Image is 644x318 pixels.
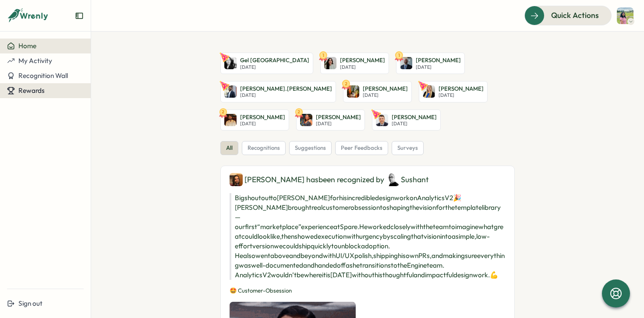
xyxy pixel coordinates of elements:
text: 1 [322,52,324,58]
p: [DATE] [240,121,285,127]
span: peer feedbacks [341,144,382,152]
img: Olivia Gauthier [324,57,336,69]
p: Gel [GEOGRAPHIC_DATA] [240,57,309,64]
p: [PERSON_NAME].[PERSON_NAME] [240,85,332,93]
p: [PERSON_NAME] [240,113,285,121]
img: Jason Miller [230,173,243,186]
img: Daniela Giraldo [347,85,359,98]
img: Gel San Diego [224,57,237,69]
span: Sign out [18,299,42,307]
div: Sushant [386,173,428,186]
p: [PERSON_NAME] [416,57,461,64]
span: Rewards [18,86,45,95]
text: 2 [222,109,225,115]
a: Afke Wolczyk[PERSON_NAME][DATE] [419,81,488,102]
p: [DATE] [392,121,437,127]
p: [PERSON_NAME] [439,85,484,93]
div: [PERSON_NAME] has been recognized by [230,173,506,186]
a: Matt Savel[PERSON_NAME][DATE] [372,110,441,131]
p: 🤩 Customer-Obsession [230,287,506,295]
span: surveys [397,144,418,152]
a: Gel San DiegoGel [GEOGRAPHIC_DATA][DATE] [220,53,313,74]
img: Manuel Gonzalez [224,114,237,126]
a: 2Daniela Giraldo[PERSON_NAME][DATE] [343,81,412,102]
p: [PERSON_NAME] [363,85,408,93]
img: Rob Salewytsch [400,57,412,69]
text: 1 [398,52,400,58]
span: all [226,144,233,152]
a: 1Olivia Gauthier[PERSON_NAME][DATE] [320,53,389,74]
p: [DATE] [240,92,332,98]
a: 2Manuel Gonzalez[PERSON_NAME][DATE] [220,110,289,131]
p: [PERSON_NAME] [392,113,437,121]
a: 1Rob Salewytsch[PERSON_NAME][DATE] [396,53,465,74]
button: Expand sidebar [75,11,84,20]
button: Quick Actions [524,6,612,25]
p: [DATE] [363,92,408,98]
span: Recognition Wall [18,71,68,80]
p: [DATE] [416,64,461,70]
span: Home [18,42,36,50]
a: ken.gayle[PERSON_NAME].[PERSON_NAME][DATE] [220,81,336,102]
p: [PERSON_NAME] [316,113,361,121]
span: My Activity [18,57,52,65]
p: [DATE] [439,92,484,98]
img: lasya.chitla [617,7,633,24]
text: 2 [345,80,347,86]
span: recognitions [248,144,280,152]
span: suggestions [295,144,326,152]
a: 2Valentina Nunez[PERSON_NAME][DATE] [296,110,365,131]
p: [DATE] [340,64,385,70]
p: [DATE] [316,121,361,127]
text: 2 [298,109,301,115]
img: ken.gayle [224,85,237,98]
p: [PERSON_NAME] [340,57,385,64]
p: [DATE] [240,64,309,70]
img: Afke Wolczyk [423,85,435,98]
img: Matt Savel [376,114,388,126]
span: Quick Actions [551,10,599,21]
p: Big shoutout to [PERSON_NAME] for his incredible design work on Analytics V2 🎉 [PERSON_NAME] brou... [230,193,506,280]
img: Valentina Nunez [300,114,312,126]
img: Sushant Sund [386,173,399,186]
